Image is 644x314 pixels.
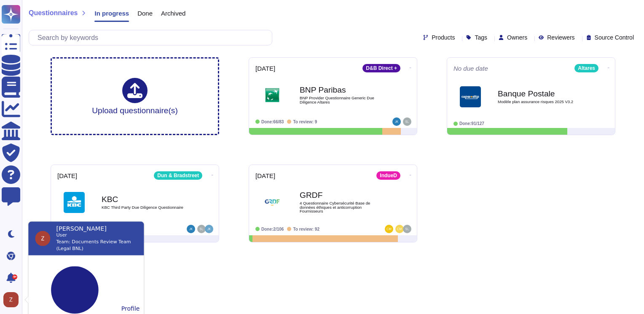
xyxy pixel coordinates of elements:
span: To review: 92 [293,227,319,232]
span: Archived [161,10,185,16]
span: KBC Third Party Due Diligence Questionnaire [102,205,186,210]
span: Modèle plan assurance risques 2025 V3.2 [498,100,582,104]
span: Done: 91/127 [459,121,484,126]
span: Done [137,10,153,16]
span: 4 Questionnaire Cybersécurité Base de données éthiques et anticorruption Fournisseurs [300,201,384,213]
span: Products [432,35,455,40]
img: user [205,225,213,233]
span: [DATE] [255,173,275,179]
img: user [197,225,206,233]
input: Search by keywords [33,30,272,45]
span: Reviewers [547,35,574,40]
img: user [392,117,401,126]
span: Tags [475,35,487,40]
img: Logo [64,192,85,213]
span: Owners [507,35,527,40]
b: GRDF [300,191,384,199]
span: To review: 9 [293,120,317,124]
div: User [56,232,137,239]
div: Altares [574,64,598,72]
span: [PERSON_NAME] [56,225,107,232]
span: Done: 66/83 [261,120,284,124]
img: Logo [460,86,481,107]
b: KBC [102,195,186,203]
span: Done: 2/106 [261,227,284,232]
img: user [403,225,411,233]
img: Logo [262,192,283,213]
img: user [3,292,19,307]
img: user [187,225,195,233]
div: Dun & Bradstreet [154,171,202,180]
span: [DATE] [57,173,77,179]
span: In progress [94,10,129,16]
div: Team: Documents Review Team (Legal BNL) [56,239,137,252]
span: [DATE] [255,65,275,72]
span: No due date [453,65,488,72]
img: user [35,231,50,246]
div: D&B Direct + [362,64,400,72]
div: IndueD [376,171,400,180]
div: Upload questionnaire(s) [92,78,178,114]
img: user [395,225,404,233]
b: BNP Paribas [300,86,384,94]
img: user [385,225,393,233]
b: Banque Postale [498,90,582,98]
img: user [403,117,411,126]
span: Source Control [595,35,634,40]
button: user [2,290,24,309]
span: BNP Provider Questionnaire Generic Due Diligence Altares [300,96,384,104]
img: Logo [262,85,283,106]
span: Questionnaires [29,10,78,16]
div: 9+ [12,274,17,279]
